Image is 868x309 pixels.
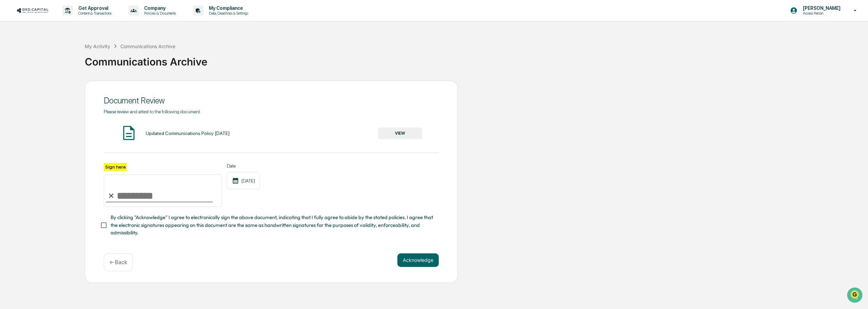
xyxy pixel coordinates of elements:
p: Access Person [797,11,844,16]
p: Company [139,5,179,11]
p: ← Back [110,259,127,266]
a: Powered byPylon [48,115,82,120]
p: Data, Deadlines & Settings [203,11,252,16]
span: Pylon [67,115,82,120]
p: Policies & Documents [139,11,179,16]
button: Start new chat [115,54,123,62]
img: logo [16,7,49,14]
p: Get Approval [73,5,115,11]
img: 1746055101610-c473b297-6a78-478c-a979-82029cc54cd1 [7,52,19,64]
p: My Compliance [203,5,252,11]
button: VIEW [378,128,422,139]
div: Communications Archive [120,43,175,49]
span: Please review and attest to the following document. [104,109,201,114]
a: 🗄️Attestations [46,83,87,95]
button: Acknowledge [397,253,439,267]
div: We're available if you need us! [23,59,86,64]
div: Communications Archive [85,50,865,68]
a: 🖐️Preclearance [4,83,46,95]
label: Date [227,163,260,169]
div: 🔎 [7,99,12,104]
img: Document Icon [120,124,137,141]
p: Content & Transactions [73,11,115,16]
div: My Activity [85,43,110,49]
p: How can we help? [7,14,123,25]
span: Attestations [56,85,84,92]
div: Updated Communications Policy [DATE] [146,131,230,136]
span: Data Lookup [14,98,43,105]
div: Start new chat [23,52,111,59]
label: Sign here [104,163,127,171]
div: 🗄️ [49,86,55,92]
div: [DATE] [227,172,260,189]
div: Document Review [104,96,439,105]
div: 🖐️ [7,86,12,92]
span: Preclearance [14,85,44,92]
a: 🔎Data Lookup [4,96,45,108]
p: [PERSON_NAME] [797,5,844,11]
iframe: Open customer support [846,287,865,305]
span: By clicking "Acknowledge" I agree to electronically sign the above document, indicating that I fu... [111,214,433,236]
